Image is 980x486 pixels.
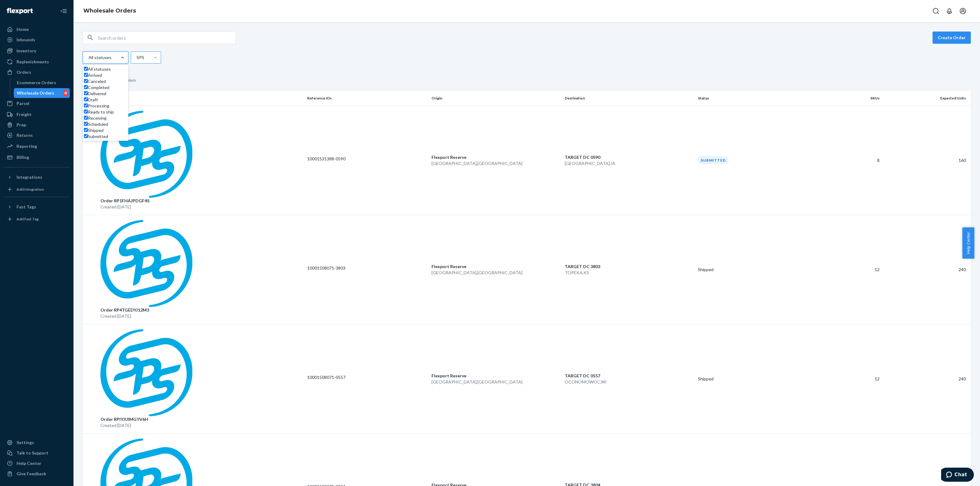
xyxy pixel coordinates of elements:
div: Add Integration [17,187,44,192]
p: TOPEKA , KS [565,270,693,276]
a: Add Integration [4,185,70,194]
div: Orders [17,69,31,75]
p: [GEOGRAPHIC_DATA] , [GEOGRAPHIC_DATA] [432,160,560,166]
input: Arrived [84,73,88,77]
div: Replenishments [17,59,49,65]
a: Wholesale Orders [83,7,136,14]
iframe: Opens a widget where you can chat to one of our agents [941,468,974,483]
th: Destination [562,91,695,106]
a: Returns [4,130,70,140]
a: Prep [4,120,70,130]
input: Submitted [84,134,88,138]
p: Created [DATE] [100,204,302,210]
div: 4 [63,90,68,96]
button: Integrations [4,172,70,182]
td: 12 [820,324,882,433]
img: sps-commerce logo [100,329,192,416]
p: Flexport Reserve [432,264,560,270]
div: Settings [17,439,34,446]
div: Fast Tags [17,204,36,210]
input: Processing [84,103,88,107]
button: Open notifications [943,5,956,17]
ol: breadcrumbs [78,2,141,20]
a: Add Fast Tag [4,214,70,224]
span: Canceled [88,79,106,84]
span: Submitted [88,134,108,139]
div: Inbounds [17,37,35,43]
p: 10001508071-3803 [307,265,427,271]
input: Shipped [84,128,88,132]
p: Flexport Reserve [432,154,560,160]
p: TARGET DC 0557 [565,373,693,379]
span: Draft [88,97,98,102]
a: Reporting [4,141,70,151]
img: sps-commerce logo [100,111,192,198]
input: Canceled [84,79,88,83]
th: Status [695,91,820,106]
input: Scheduled [84,122,88,126]
a: Help Center [4,458,70,468]
div: Submitted [698,156,729,164]
a: Home [4,24,70,34]
a: Inbounds [4,35,70,45]
a: Replenishments [4,57,70,67]
span: Processing [88,103,109,108]
p: Created [DATE] [100,313,302,319]
div: Add Fast Tag [17,216,39,222]
td: 160 [882,106,971,215]
p: [GEOGRAPHIC_DATA] , [GEOGRAPHIC_DATA] [432,270,560,276]
a: Orders [4,67,70,77]
button: Give Feedback [4,469,70,479]
p: OCONOMOWOC , WI [565,379,693,385]
th: Reference IDs [305,91,429,106]
div: Returns [17,132,33,138]
button: Close Navigation [58,5,70,17]
span: Scheduled [88,121,108,127]
p: Created [DATE] [100,422,302,428]
span: Ready to ship [88,109,114,114]
input: Search orders [98,32,236,44]
th: Origin [429,91,562,106]
a: Freight [4,110,70,119]
img: sps-commerce logo [100,220,192,307]
th: SKUs [820,91,882,106]
div: Give Feedback [17,471,46,477]
button: Help Center [962,227,974,259]
span: Completed [88,85,109,90]
span: All statuses [88,66,111,72]
a: Ecommerce Orders [14,78,70,88]
th: Expected Units [882,91,971,106]
div: Wholesale Orders [17,90,54,96]
div: Help Center [17,460,41,466]
div: Home [17,26,29,32]
a: Settings [4,438,70,447]
button: Open Search Box [930,5,942,17]
p: [GEOGRAPHIC_DATA] , [GEOGRAPHIC_DATA] [432,379,560,385]
div: Billing [17,154,29,160]
button: Talk to Support [4,448,70,458]
p: Flexport Reserve [432,373,560,379]
div: Shipped [698,376,817,382]
span: Arrived [88,73,102,78]
td: 12 [820,215,882,324]
button: Fast Tags [4,202,70,212]
div: Freight [17,111,32,118]
p: 10001531388-0590 [307,156,427,162]
p: Order RP4TGEDYJ12M3 [100,307,302,313]
p: TARGET DC 0590 [565,154,693,160]
th: Order [98,91,305,106]
a: Inventory [4,46,70,56]
div: Prep [17,122,26,128]
a: Billing [4,152,70,162]
td: 240 [882,324,971,433]
input: Receiving [84,116,88,120]
p: 10001508071-0557 [307,374,427,380]
p: Order RP1FHAJPDGF4S [100,198,302,204]
input: Draft [84,97,88,101]
span: Receiving [88,115,107,121]
div: Inventory [17,48,36,54]
button: Create Order [933,32,971,44]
